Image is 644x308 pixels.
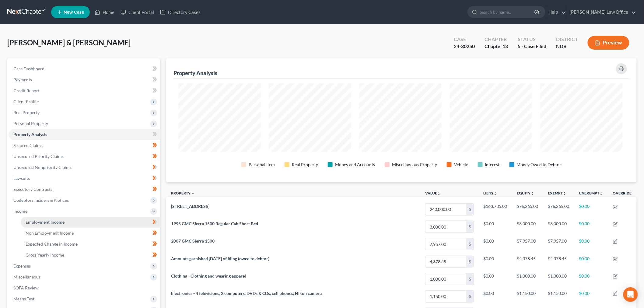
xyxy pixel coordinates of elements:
[454,36,475,43] div: Case
[292,162,318,168] div: Real Property
[479,288,512,305] td: $0.00
[26,230,74,236] span: Non Employment Income
[574,218,608,236] td: $0.00
[512,218,543,236] td: $3,000.00
[517,191,534,195] a: Equityunfold_more
[9,173,160,184] a: Lawsuits
[13,208,27,214] span: Income
[171,238,215,243] span: 2007 GMC Sierra 1500
[13,66,44,71] span: Case Dashboard
[21,239,160,250] a: Expected Change in Income
[425,238,466,250] input: 0.00
[574,288,608,305] td: $0.00
[9,74,160,85] a: Payments
[13,296,34,301] span: Means Test
[479,236,512,253] td: $0.00
[13,88,40,93] span: Credit Report
[543,253,574,270] td: $4,378.45
[9,184,160,195] a: Executory Contracts
[64,10,84,15] span: New Case
[466,291,474,302] div: $
[13,110,40,115] span: Real Property
[13,154,64,159] span: Unsecured Priority Claims
[171,291,322,296] span: Electronics - 4 televisions, 2 computers, DVDs & CDs, cell phones, Nikon camera
[13,285,39,290] span: SOFA Review
[21,228,160,239] a: Non Employment Income
[9,140,160,151] a: Secured Claims
[479,201,512,218] td: $163,735.00
[543,236,574,253] td: $7,957.00
[556,43,578,50] div: NDB
[9,151,160,162] a: Unsecured Priority Claims
[548,191,567,195] a: Exemptunfold_more
[556,36,578,43] div: District
[567,7,636,18] a: [PERSON_NAME] Law Office
[543,270,574,288] td: $1,000.00
[13,99,39,104] span: Client Profile
[485,36,508,43] div: Chapter
[466,273,474,285] div: $
[574,201,608,218] td: $0.00
[518,43,546,50] div: 5 - Case Filed
[588,36,629,50] button: Preview
[574,236,608,253] td: $0.00
[543,201,574,218] td: $76,265.00
[531,192,534,195] i: unfold_more
[92,7,117,18] a: Home
[466,238,474,250] div: $
[21,250,160,261] a: Gross Yearly Income
[13,121,48,126] span: Personal Property
[454,43,475,50] div: 24-30250
[512,236,543,253] td: $7,957.00
[494,192,497,195] i: unfold_more
[13,263,31,268] span: Expenses
[454,162,468,168] div: Vehicle
[157,7,204,18] a: Directory Cases
[543,288,574,305] td: $1,150.00
[13,176,30,181] span: Lawsuits
[9,129,160,140] a: Property Analysis
[563,192,567,195] i: unfold_more
[9,63,160,74] a: Case Dashboard
[517,162,562,168] div: Money Owed to Debtor
[425,221,466,233] input: 0.00
[13,143,43,148] span: Secured Claims
[512,253,543,270] td: $4,378.45
[502,43,508,49] span: 13
[26,241,78,247] span: Expected Change in Income
[479,218,512,236] td: $0.00
[512,270,543,288] td: $1,000.00
[13,198,69,203] span: Codebtors Insiders & Notices
[600,192,603,195] i: unfold_more
[9,162,160,173] a: Unsecured Nonpriority Claims
[623,287,638,302] div: Open Intercom Messenger
[191,192,195,195] i: expand_less
[171,273,246,278] span: Clothing - Clothing and wearing apparel
[485,43,508,50] div: Chapter
[574,253,608,270] td: $0.00
[466,204,474,215] div: $
[480,6,535,18] input: Search by name...
[171,204,209,209] span: [STREET_ADDRESS]
[9,85,160,96] a: Credit Report
[579,191,603,195] a: Unexemptunfold_more
[7,38,131,47] span: [PERSON_NAME] & [PERSON_NAME]
[26,252,64,257] span: Gross Yearly Income
[485,162,500,168] div: Interest
[574,270,608,288] td: $0.00
[173,69,217,77] div: Property Analysis
[543,218,574,236] td: $3,000.00
[335,162,375,168] div: Money and Accounts
[392,162,437,168] div: Miscellaneous Property
[425,204,466,215] input: 0.00
[425,256,466,268] input: 0.00
[26,219,65,225] span: Employment Income
[117,7,157,18] a: Client Portal
[546,7,566,18] a: Help
[9,282,160,293] a: SOFA Review
[171,221,258,226] span: 1995 GMC Sierra 1500 Regular Cab Short Bed
[425,273,466,285] input: 0.00
[518,36,546,43] div: Status
[13,274,40,279] span: Miscellaneous
[437,192,441,195] i: unfold_more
